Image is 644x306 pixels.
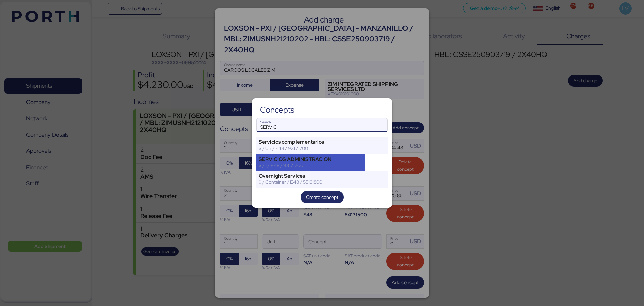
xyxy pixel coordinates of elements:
span: Create concept [306,193,338,201]
div: Overnight Services [259,173,363,179]
div: Servicios complementarios [259,139,363,145]
input: Search [257,118,387,132]
div: SERVICIOS ADMINISTRACION [259,156,363,162]
div: $ / Container / E48 / 55121800 [259,179,363,185]
div: $ / 1 / E48 / 93171700 [259,162,363,168]
div: Concepts [260,107,294,113]
div: $ / Un / E48 / 93171700 [259,145,363,151]
button: Create concept [301,191,344,203]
